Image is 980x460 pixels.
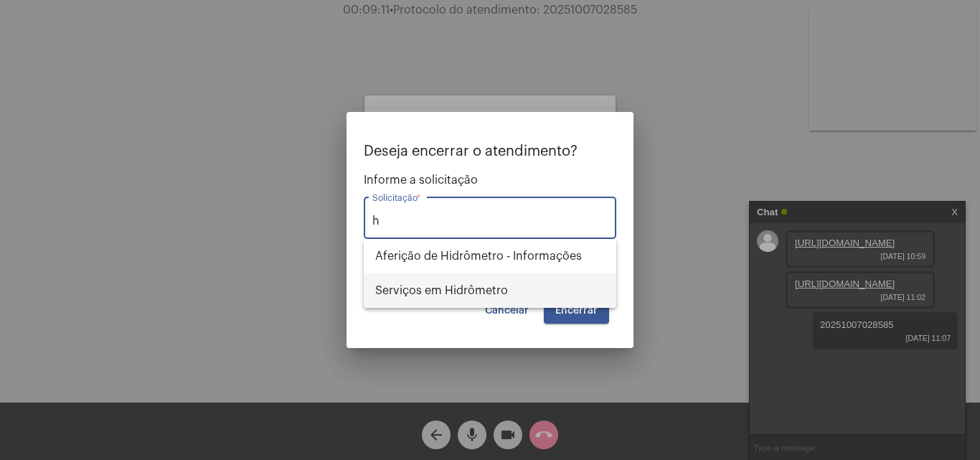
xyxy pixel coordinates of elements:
[544,298,609,324] button: Encerrar
[364,174,616,187] span: Informe a solicitação
[375,239,605,273] span: Aferição de Hidrômetro - Informações
[375,273,605,308] span: Serviços em Hidrômetro
[473,298,540,324] button: Cancelar
[555,306,598,316] span: Encerrar
[364,144,616,159] p: Deseja encerrar o atendimento?
[485,306,529,316] span: Cancelar
[372,215,608,227] input: Buscar solicitação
